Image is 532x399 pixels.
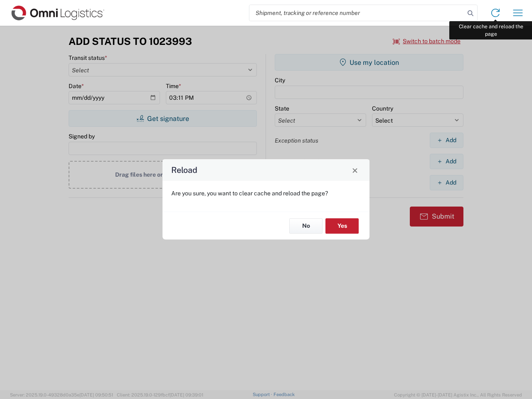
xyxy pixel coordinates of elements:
button: No [289,218,323,234]
h4: Reload [171,164,197,176]
button: Close [349,164,361,176]
button: Yes [325,218,359,234]
p: Are you sure, you want to clear cache and reload the page? [171,190,361,197]
input: Shipment, tracking or reference number [249,5,465,21]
